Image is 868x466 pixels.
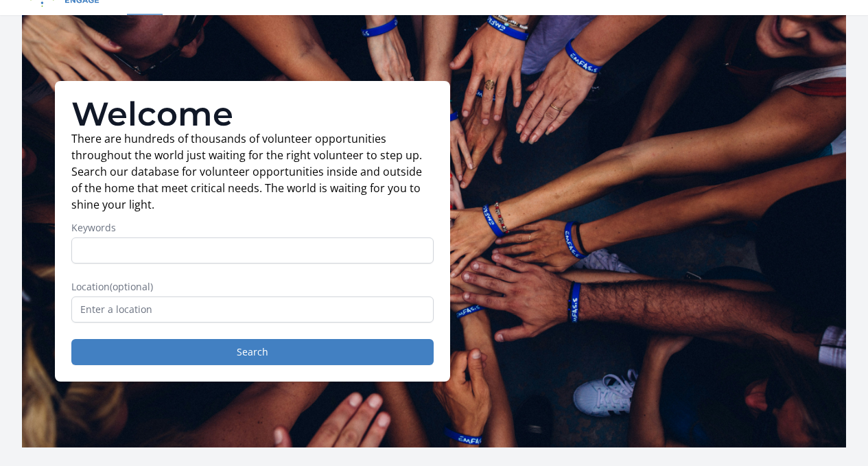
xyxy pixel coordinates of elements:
[71,221,434,235] label: Keywords
[71,280,434,294] label: Location
[71,339,434,365] button: Search
[71,296,434,323] input: Enter a location
[110,280,153,293] span: (optional)
[71,97,434,130] h1: Welcome
[71,130,434,213] p: There are hundreds of thousands of volunteer opportunities throughout the world just waiting for ...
